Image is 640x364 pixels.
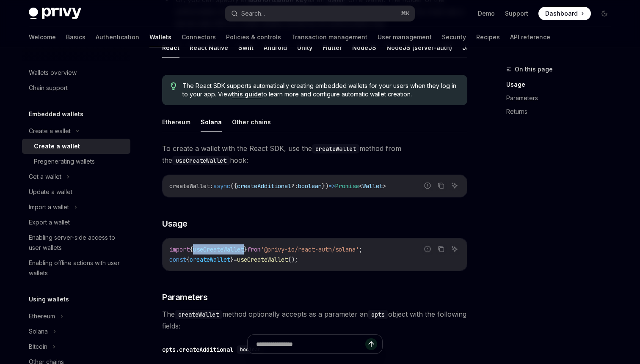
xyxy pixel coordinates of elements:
[193,246,244,253] span: useCreateWallet
[436,180,447,191] button: Copy the contents from the code block
[171,82,177,90] svg: Tip
[422,244,433,255] button: Report incorrect code
[226,27,281,47] a: Policies & controls
[297,38,312,57] button: Unity
[386,38,452,57] button: NodeJS (server-auth)
[162,38,179,57] button: React
[241,8,265,19] div: Search...
[244,246,247,253] span: }
[261,246,359,253] span: '@privy-io/react-auth/solana'
[29,27,56,47] a: Welcome
[401,10,410,17] span: ⌘ K
[378,27,432,47] a: User management
[29,109,83,119] h5: Embedded wallets
[66,27,86,47] a: Basics
[22,255,130,281] a: Enabling offline actions with user wallets
[298,182,322,190] span: boolean
[478,9,495,18] a: Demo
[422,180,433,191] button: Report incorrect code
[288,256,298,263] span: ();
[34,141,80,151] div: Create a wallet
[96,27,139,47] a: Authentication
[162,112,190,132] button: Ethereum
[29,233,125,253] div: Enabling server-side access to user wallets
[182,82,459,99] span: The React SDK supports automatically creating embedded wallets for your users when they log in to...
[506,91,618,105] a: Parameters
[232,112,271,132] button: Other chains
[169,246,190,253] span: import
[34,156,95,167] div: Pregenerating wallets
[291,182,298,190] span: ?:
[172,156,230,165] code: useCreateWallet
[29,187,72,197] div: Update a wallet
[234,256,237,263] span: =
[162,308,467,332] span: The method optionally accepts as a parameter an object with the following fields:
[442,27,466,47] a: Security
[510,27,550,47] a: API reference
[383,182,386,190] span: >
[515,64,553,74] span: On this page
[230,182,237,190] span: ({
[359,182,362,190] span: <
[22,215,130,230] a: Export a wallet
[449,244,460,255] button: Ask AI
[29,8,81,19] img: dark logo
[210,182,213,190] span: :
[545,9,578,18] span: Dashboard
[230,256,234,263] span: }
[359,246,362,253] span: ;
[352,38,376,57] button: NodeJS
[29,126,71,136] div: Create a wallet
[22,154,130,169] a: Pregenerating wallets
[323,38,342,57] button: Flutter
[213,182,230,190] span: async
[462,38,477,57] button: Java
[335,182,359,190] span: Promise
[22,230,130,255] a: Enabling server-side access to user wallets
[169,256,186,263] span: const
[29,217,70,227] div: Export a wallet
[29,326,48,337] div: Solana
[162,218,188,230] span: Usage
[29,342,47,352] div: Bitcoin
[328,182,335,190] span: =>
[362,182,383,190] span: Wallet
[506,78,618,91] a: Usage
[29,294,69,304] h5: Using wallets
[505,9,528,18] a: Support
[162,291,207,303] span: Parameters
[29,172,61,182] div: Get a wallet
[201,112,222,132] button: Solana
[237,256,288,263] span: useCreateWallet
[190,38,228,57] button: React Native
[29,311,55,321] div: Ethereum
[22,184,130,200] a: Update a wallet
[506,105,618,118] a: Returns
[291,27,367,47] a: Transaction management
[22,65,130,80] a: Wallets overview
[29,83,68,93] div: Chain support
[237,182,291,190] span: createAdditional
[186,256,190,263] span: {
[29,68,77,78] div: Wallets overview
[149,27,171,47] a: Wallets
[312,144,359,153] code: createWallet
[538,7,591,20] a: Dashboard
[436,244,447,255] button: Copy the contents from the code block
[365,338,377,350] button: Send message
[598,7,611,20] button: Toggle dark mode
[162,142,467,166] span: To create a wallet with the React SDK, use the method from the hook:
[190,246,193,253] span: {
[182,27,216,47] a: Connectors
[29,258,125,278] div: Enabling offline actions with user wallets
[175,310,222,319] code: createWallet
[238,38,254,57] button: Swift
[247,246,261,253] span: from
[22,139,130,154] a: Create a wallet
[449,180,460,191] button: Ask AI
[22,80,130,96] a: Chain support
[29,202,69,212] div: Import a wallet
[476,27,500,47] a: Recipes
[232,90,262,98] a: this guide
[169,182,210,190] span: createWallet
